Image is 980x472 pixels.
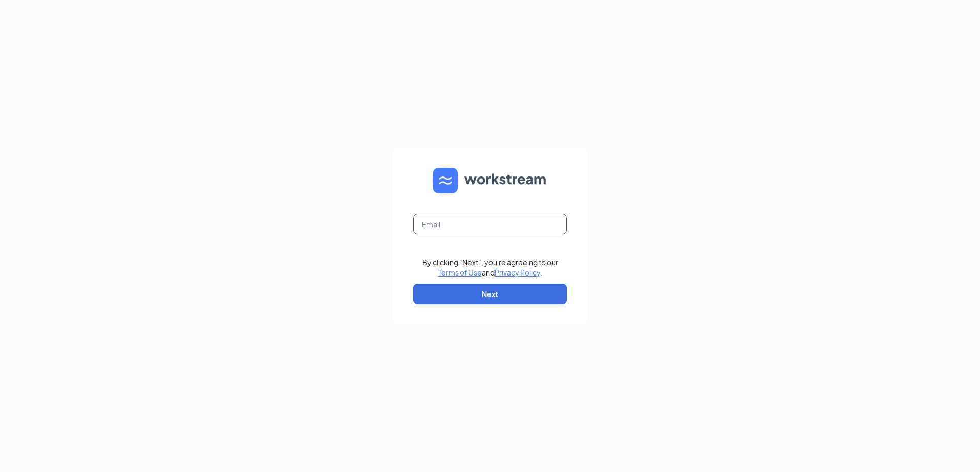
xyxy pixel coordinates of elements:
[438,268,482,277] a: Terms of Use
[413,284,567,304] button: Next
[422,257,558,278] div: By clicking "Next", you're agreeing to our and .
[413,214,567,234] input: Email
[495,268,540,277] a: Privacy Policy
[433,168,547,193] img: WS logo and Workstream text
